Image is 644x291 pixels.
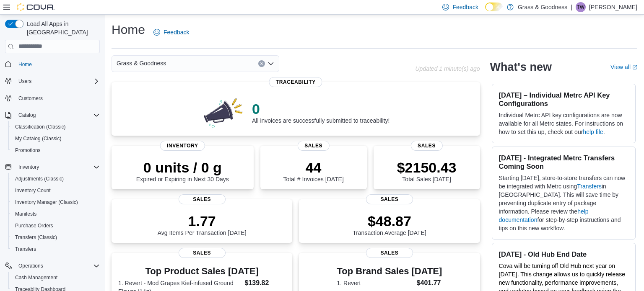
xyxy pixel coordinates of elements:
button: Inventory Manager (Classic) [8,196,103,208]
span: Inventory Count [15,187,51,194]
span: Grass & Goodness [117,58,166,68]
span: Classification (Classic) [15,124,66,130]
p: | [571,2,572,12]
button: Catalog [15,110,39,120]
a: Inventory Manager (Classic) [12,197,81,207]
span: Customers [18,95,43,102]
a: Feedback [150,24,192,41]
button: Promotions [8,144,103,156]
img: Cova [17,3,55,11]
a: help documentation [499,208,589,223]
button: Users [2,75,103,87]
a: Promotions [12,145,44,155]
div: Expired or Expiring in Next 30 Days [136,159,229,183]
span: Catalog [18,112,36,118]
button: Transfers (Classic) [8,232,103,243]
a: Customers [15,93,46,103]
button: Cash Management [8,272,103,283]
button: Inventory Count [8,185,103,196]
p: Grass & Goodness [518,2,567,12]
input: Dark Mode [485,3,503,11]
div: Avg Items Per Transaction [DATE] [158,213,247,236]
button: Inventory [2,161,103,173]
svg: External link [632,65,637,70]
button: Manifests [8,208,103,220]
button: Operations [15,261,47,271]
a: Classification (Classic) [12,122,69,132]
span: Load All Apps in [GEOGRAPHIC_DATA] [23,20,100,36]
p: Starting [DATE], store-to-store transfers can now be integrated with Metrc using in [GEOGRAPHIC_D... [499,174,628,232]
span: My Catalog (Classic) [15,135,62,142]
button: Open list of options [267,60,274,67]
button: Transfers [8,243,103,255]
img: 0 [202,95,245,129]
a: Cash Management [12,273,61,283]
div: Total # Invoices [DATE] [283,159,343,183]
span: Transfers (Classic) [12,232,100,242]
button: Inventory [15,162,42,172]
span: Home [15,59,100,70]
h3: [DATE] - Integrated Metrc Transfers Coming Soon [499,154,628,170]
span: Manifests [12,209,100,219]
span: Home [18,61,32,68]
dd: $401.77 [417,278,442,288]
h3: Top Product Sales [DATE] [118,266,286,276]
p: Individual Metrc API key configurations are now available for all Metrc states. For instructions ... [499,111,628,136]
p: $2150.43 [397,159,457,176]
span: Sales [179,194,226,204]
span: Transfers [12,244,100,254]
span: Purchase Orders [12,221,100,231]
button: Purchase Orders [8,220,103,232]
button: Home [2,58,103,70]
p: $48.87 [353,213,426,229]
button: My Catalog (Classic) [8,133,103,144]
span: Inventory Manager (Classic) [12,197,100,207]
a: Adjustments (Classic) [12,174,67,184]
span: Sales [366,248,413,258]
p: 0 [252,100,390,117]
h1: Home [112,21,145,38]
span: Manifests [15,211,36,217]
span: Adjustments (Classic) [12,174,100,184]
span: TW [577,2,585,12]
p: 0 units / 0 g [136,159,229,176]
span: Inventory Manager (Classic) [15,199,78,206]
span: Operations [18,263,43,269]
h2: What's new [490,60,552,74]
button: Users [15,76,35,86]
span: Inventory [18,164,39,170]
span: Cash Management [15,274,57,281]
span: Customers [15,93,100,103]
h3: [DATE] - Old Hub End Date [499,250,628,258]
button: Customers [2,92,103,104]
span: Sales [298,141,330,151]
div: Transaction Average [DATE] [353,213,426,236]
a: Manifests [12,209,40,219]
p: 1.77 [158,213,247,229]
span: Inventory [15,162,100,172]
span: Transfers (Classic) [15,234,57,241]
span: Adjustments (Classic) [15,175,64,182]
span: Operations [15,261,100,271]
dt: 1. Revert [337,279,413,287]
span: Promotions [15,147,41,154]
span: Users [18,78,31,85]
span: Users [15,76,100,86]
span: Sales [366,194,413,204]
span: Feedback [452,3,478,11]
span: Purchase Orders [15,222,53,229]
span: Catalog [15,110,100,120]
span: Classification (Classic) [12,122,100,132]
span: Inventory [160,141,205,151]
button: Operations [2,260,103,272]
a: help file [583,129,603,135]
div: Total Sales [DATE] [397,159,457,183]
p: [PERSON_NAME] [589,2,637,12]
span: Sales [179,248,226,258]
span: Promotions [12,145,100,155]
button: Clear input [258,60,265,67]
h3: [DATE] – Individual Metrc API Key Configurations [499,91,628,108]
p: Updated 1 minute(s) ago [415,65,480,72]
span: Sales [410,141,442,151]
